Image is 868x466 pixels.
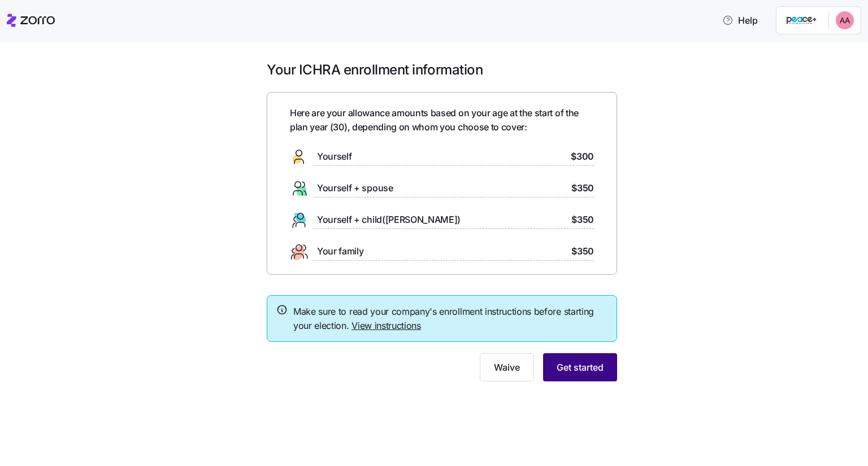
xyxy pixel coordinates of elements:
a: View instructions [351,320,421,331]
button: Get started [543,353,617,381]
span: $350 [571,181,594,195]
span: Make sure to read your company's enrollment instructions before starting your election. [293,305,607,333]
button: Waive [480,353,534,381]
span: Your family [317,244,363,258]
img: Employer logo [783,14,819,27]
span: $300 [571,150,594,164]
span: Help [722,14,758,27]
span: Here are your allowance amounts based on your age at the start of the plan year ( 30 ), depending... [290,106,594,134]
span: $350 [571,213,594,227]
span: Yourself + child([PERSON_NAME]) [317,213,461,227]
span: $350 [571,244,594,258]
span: Yourself [317,150,351,164]
img: 8f6ddf205d3a4cb90988111ae25d5134 [836,11,854,29]
button: Help [713,9,767,32]
span: Yourself + spouse [317,181,393,195]
h1: Your ICHRA enrollment information [267,61,617,78]
span: Waive [494,361,520,374]
span: Get started [557,361,604,374]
